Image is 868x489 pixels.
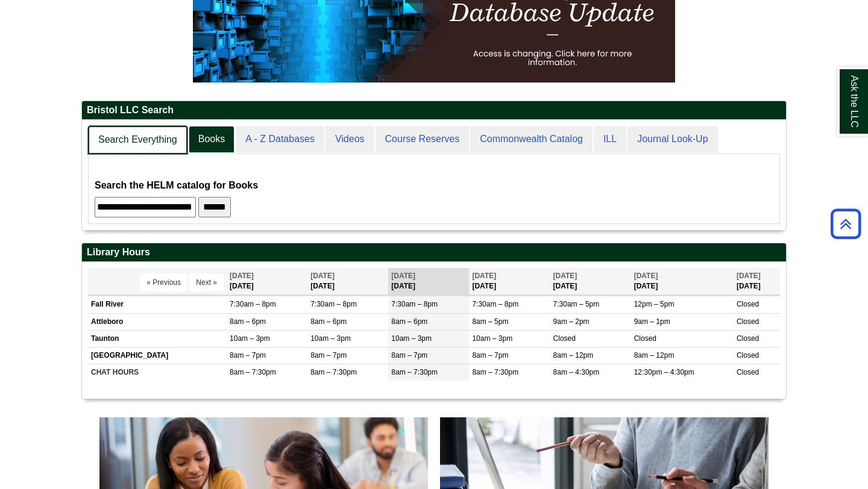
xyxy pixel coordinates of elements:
span: 8am – 12pm [553,351,594,360]
span: 8am – 5pm [472,317,508,326]
th: [DATE] [227,268,307,295]
span: 7:30am – 5pm [553,300,600,308]
th: [DATE] [734,268,780,295]
span: Closed [737,300,759,308]
span: 7:30am – 8pm [230,300,276,308]
span: [DATE] [472,272,496,280]
span: [DATE] [553,272,577,280]
span: 8am – 7:30pm [472,368,518,376]
td: Fall River [88,296,227,313]
a: Course Reserves [376,126,470,153]
label: Search the HELM catalog for Books [95,177,258,194]
span: 8am – 7pm [230,351,266,360]
span: 9am – 2pm [553,317,590,326]
span: 10am – 3pm [391,334,432,343]
span: [DATE] [634,272,658,280]
span: [DATE] [230,272,254,280]
span: 8am – 6pm [310,317,347,326]
span: 12:30pm – 4:30pm [634,368,694,376]
span: 10am – 3pm [230,334,270,343]
span: 10am – 3pm [310,334,351,343]
span: Closed [553,334,576,343]
th: [DATE] [388,268,469,295]
a: Videos [325,126,374,153]
div: Books [95,160,773,217]
span: 8am – 6pm [391,317,427,326]
span: 8am – 7pm [472,351,508,360]
span: Closed [737,368,759,376]
span: [DATE] [391,272,415,280]
span: 8am – 7:30pm [391,368,438,376]
td: Attleboro [88,313,227,330]
td: CHAT HOURS [88,364,227,381]
span: 10am – 3pm [472,334,512,343]
a: Back to Top [826,216,865,232]
span: 8am – 4:30pm [553,368,600,376]
a: Search Everything [88,126,187,154]
span: [DATE] [310,272,335,280]
h2: Library Hours [82,243,786,262]
h2: Bristol LLC Search [82,101,786,120]
span: [DATE] [737,272,761,280]
span: 12pm – 5pm [634,300,675,308]
a: A - Z Databases [236,126,324,153]
a: Books [189,126,234,153]
th: [DATE] [469,268,550,295]
span: 8am – 6pm [230,317,266,326]
span: Closed [737,351,759,360]
a: Journal Look-Up [627,126,717,153]
span: Closed [737,317,759,326]
a: Commonwealth Catalog [470,126,593,153]
th: [DATE] [631,268,734,295]
span: 8am – 7pm [391,351,427,360]
span: 7:30am – 8pm [310,300,357,308]
span: Closed [634,334,656,343]
span: 8am – 7pm [310,351,347,360]
span: 7:30am – 8pm [391,300,438,308]
button: « Previous [140,273,187,291]
span: 9am – 1pm [634,317,670,326]
span: 8am – 12pm [634,351,675,360]
td: Taunton [88,330,227,347]
span: Closed [737,334,759,343]
span: 7:30am – 8pm [472,300,518,308]
span: 8am – 7:30pm [310,368,357,376]
th: [DATE] [307,268,388,295]
th: [DATE] [550,268,631,295]
a: ILL [594,126,626,153]
span: 8am – 7:30pm [230,368,276,376]
button: Next » [189,273,224,291]
td: [GEOGRAPHIC_DATA] [88,347,227,364]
